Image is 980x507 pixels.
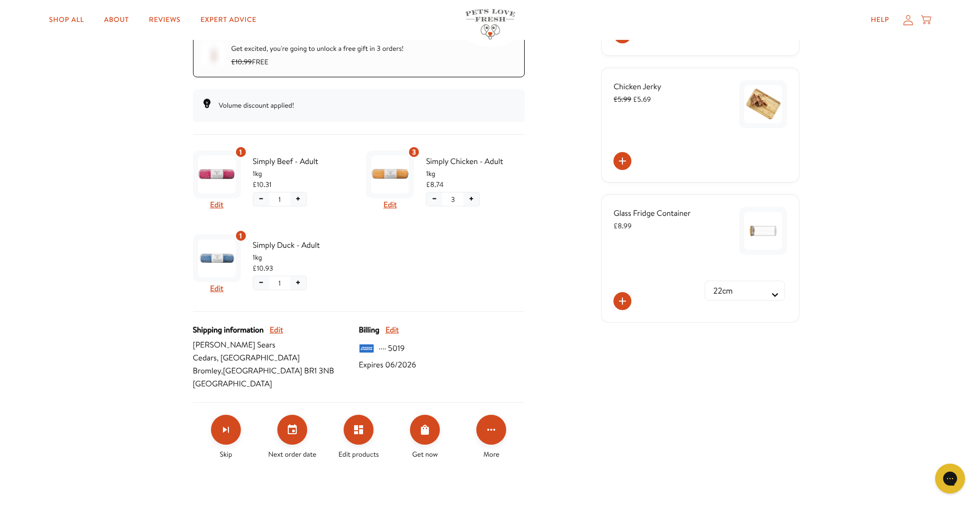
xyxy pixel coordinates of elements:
[41,10,92,30] a: Shop All
[359,358,416,371] span: Expires 06/2026
[239,147,242,158] span: 1
[379,342,404,355] span: ···· 5019
[253,239,352,252] span: Simply Duck - Adult
[451,194,455,205] span: 3
[193,230,352,299] div: Subscription product: Simply Duck - Adult
[344,415,374,445] button: Edit products
[290,192,306,206] button: Increase quantity
[239,230,242,241] span: 1
[863,10,897,30] a: Help
[359,340,375,356] img: svg%3E
[235,146,247,158] div: 1 units of item: Simply Beef - Adult
[193,415,525,460] div: Make changes for subscription
[220,449,232,460] span: Skip
[339,449,379,460] span: Edit products
[410,415,440,445] button: Order Now
[613,94,631,104] s: £5.99
[613,221,631,231] span: £8.99
[270,324,283,337] button: Edit
[613,208,691,219] span: Glass Fridge Container
[426,192,442,206] button: Decrease quantity
[359,324,379,337] span: Billing
[193,351,359,364] span: Cedars , [GEOGRAPHIC_DATA]
[253,192,269,206] button: Decrease quantity
[613,81,661,92] span: Chicken Jerky
[193,338,359,351] span: [PERSON_NAME] Sears
[253,263,273,274] span: £10.93
[426,168,525,179] span: 1kg
[412,147,416,158] span: 3
[231,57,252,67] s: £10.99
[211,415,241,445] button: Skip subscription
[253,252,352,263] span: 1kg
[193,147,352,215] div: Subscription product: Simply Beef - Adult
[366,147,525,215] div: Subscription product: Simply Chicken - Adult
[253,168,352,179] span: 1kg
[386,324,399,337] button: Edit
[930,460,970,497] iframe: Gorgias live chat messenger
[253,179,272,190] span: £10.31
[210,198,223,211] button: Edit
[744,85,782,123] img: Chicken Jerky
[193,364,359,377] span: Bromley , [GEOGRAPHIC_DATA] BR1 3NB
[235,230,247,242] div: 1 units of item: Simply Duck - Adult
[371,156,409,193] img: Simply Chicken - Adult
[278,278,281,289] span: 1
[96,10,137,30] a: About
[426,179,443,190] span: £8.74
[219,100,294,110] span: Volume discount applied!
[198,156,236,193] img: Simply Beef - Adult
[384,198,397,211] button: Edit
[198,239,236,277] img: Simply Duck - Adult
[412,449,438,460] span: Get now
[613,94,651,104] span: £5.69
[231,43,404,67] span: Get excited, you're going to unlock a free gift in 3 orders! FREE
[277,415,307,445] button: Set your next order date
[210,282,223,295] button: Edit
[253,155,352,168] span: Simply Beef - Adult
[483,449,499,460] span: More
[278,194,281,205] span: 1
[193,324,264,337] span: Shipping information
[253,276,269,290] button: Decrease quantity
[426,155,525,168] span: Simply Chicken - Adult
[268,449,317,460] span: Next order date
[141,10,189,30] a: Reviews
[290,276,306,290] button: Increase quantity
[408,146,420,158] div: 3 units of item: Simply Chicken - Adult
[465,9,515,39] img: Pets Love Fresh
[476,415,506,445] button: Click for more options
[193,377,359,390] span: [GEOGRAPHIC_DATA]
[193,10,264,30] a: Expert Advice
[744,212,782,250] img: Glass Fridge Container
[463,192,479,206] button: Increase quantity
